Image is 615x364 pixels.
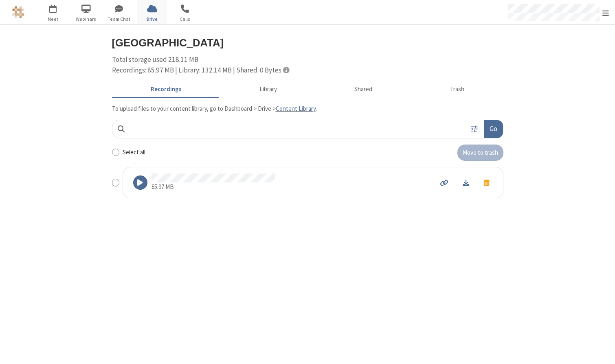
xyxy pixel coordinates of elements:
[477,177,497,188] button: Move to trash
[112,65,503,76] div: Recordings: 85.97 MB | Library: 132.14 MB | Shared: 0 Bytes
[170,15,200,23] span: Calls
[112,104,503,114] p: To upload files to your content library, go to Dashboard > Drive > .
[276,105,316,112] a: Content Library
[411,82,503,97] button: Trash
[457,145,503,161] button: Move to trash
[220,82,316,97] button: Content library
[484,120,503,138] button: Go
[152,182,276,192] p: 85.97 MB
[112,55,503,75] div: Total storage used 218.11 MB
[71,15,101,23] span: Webinars
[595,343,609,358] iframe: Chat
[316,82,411,97] button: Shared during meetings
[455,178,477,187] a: Download file
[12,6,24,18] img: Pet Store NEW
[112,82,221,97] button: Recorded meetings
[112,37,503,48] h3: [GEOGRAPHIC_DATA]
[283,66,289,73] span: Totals displayed include files that have been moved to the trash.
[137,15,167,23] span: Drive
[104,15,134,23] span: Team Chat
[123,148,145,157] label: Select all
[38,15,68,23] span: Meet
